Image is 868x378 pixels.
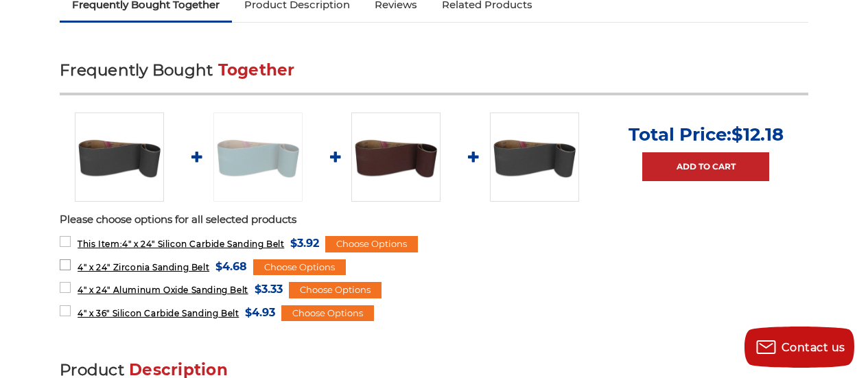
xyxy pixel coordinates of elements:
span: $3.33 [255,280,283,298]
strong: This Item: [78,239,122,249]
span: $12.18 [731,123,784,145]
span: 4" x 24" Zirconia Sanding Belt [78,262,209,272]
span: $4.93 [245,303,275,322]
span: 4" x 24" Silicon Carbide Sanding Belt [78,239,284,249]
span: Frequently Bought [60,60,213,80]
p: Please choose options for all selected products [60,212,808,228]
button: Contact us [744,327,854,368]
div: Choose Options [253,259,346,276]
span: 4" x 24" Aluminum Oxide Sanding Belt [78,285,248,295]
div: Choose Options [281,305,374,322]
span: Together [218,60,295,80]
span: $3.92 [290,234,319,252]
a: Add to Cart [642,152,769,181]
span: $4.68 [215,257,247,276]
div: Choose Options [289,282,382,298]
p: Total Price: [629,123,784,145]
div: Choose Options [325,236,418,252]
span: 4" x 36" Silicon Carbide Sanding Belt [78,308,239,318]
span: Contact us [782,341,845,354]
img: 4" x 24" Silicon Carbide File Belt [75,113,164,202]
